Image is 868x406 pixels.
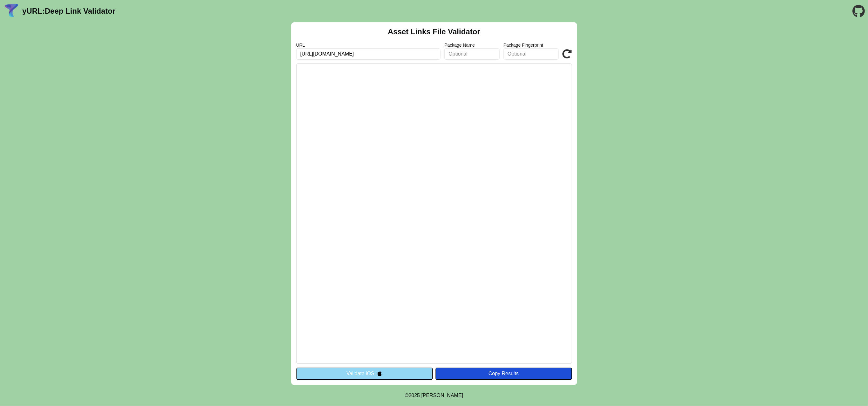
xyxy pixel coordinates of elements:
[388,27,480,36] h2: Asset Links File Validator
[503,48,559,60] input: Optional
[435,368,572,380] button: Copy Results
[444,48,500,60] input: Optional
[409,393,420,398] span: 2025
[296,43,441,48] label: URL
[439,371,569,376] div: Copy Results
[421,393,463,398] a: Michael Ibragimchayev's Personal Site
[444,43,500,48] label: Package Name
[377,371,382,376] img: appleIcon.svg
[296,368,433,380] button: Validate iOS
[3,3,20,19] img: yURL Logo
[22,7,115,16] a: yURL:Deep Link Validator
[296,48,441,60] input: Required
[405,385,463,406] footer: ©
[503,43,559,48] label: Package Fingerprint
